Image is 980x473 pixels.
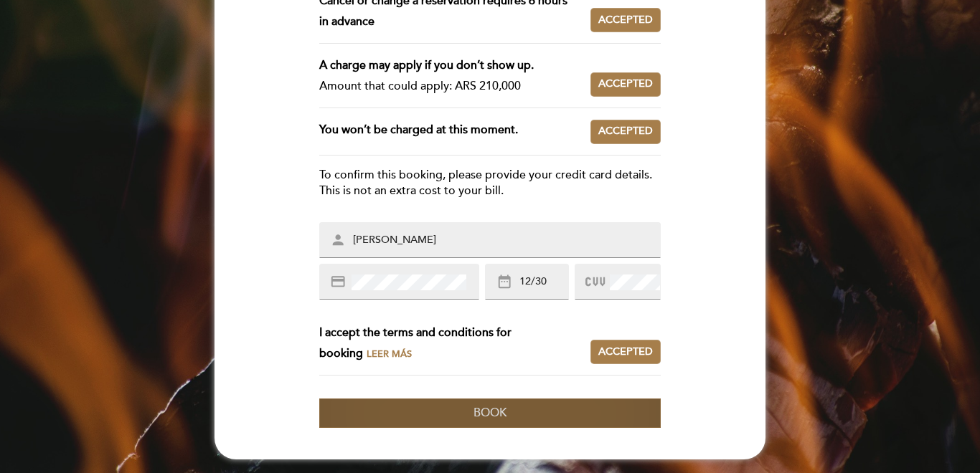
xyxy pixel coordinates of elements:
[598,124,653,139] span: Accepted
[518,274,568,291] input: MM/YY
[319,322,590,364] div: I accept the terms and conditions for booking
[598,13,653,28] span: Accepted
[330,232,346,248] i: person
[598,345,653,360] span: Accepted
[496,274,512,290] i: date_range
[367,348,412,360] span: Leer más
[319,398,661,428] button: Book
[598,77,653,92] span: Accepted
[590,8,661,32] button: Accepted
[330,274,346,290] i: credit_card
[590,340,661,364] button: Accepted
[319,55,579,76] div: A charge may apply if you don’t show up.
[590,120,661,144] button: Accepted
[319,76,579,97] div: Amount that could apply: ARS 210,000
[352,233,663,249] input: Name as printed on card
[473,406,507,420] span: Book
[319,120,590,144] div: You won’t be charged at this moment.
[319,167,661,200] div: To confirm this booking, please provide your credit card details. This is not an extra cost to yo...
[590,72,661,97] button: Accepted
